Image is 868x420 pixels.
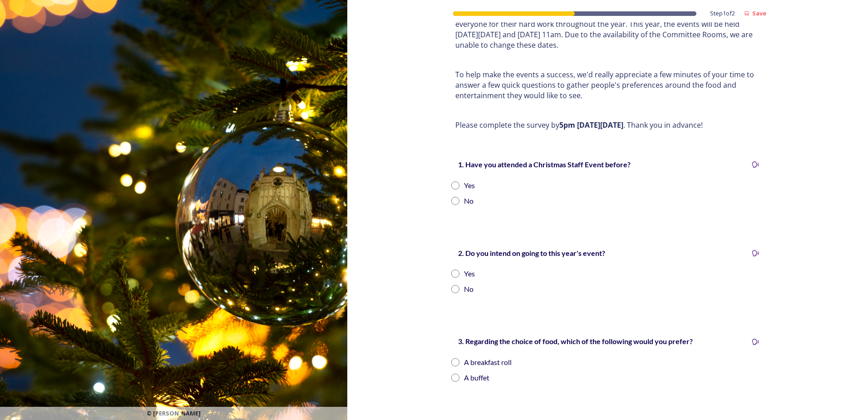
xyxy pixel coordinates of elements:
[458,160,631,169] strong: 1. Have you attended a Christmas Staff Event before?
[147,409,201,418] span: © [PERSON_NAME]
[464,268,475,279] div: Yes
[464,372,489,383] div: A buffet
[464,180,475,191] div: Yes
[710,9,735,18] span: Step 1 of 2
[752,9,766,17] strong: Save
[464,357,512,368] div: A breakfast roll
[464,284,473,295] div: No
[559,120,623,130] strong: 5pm [DATE][DATE]
[455,70,759,100] p: To help make the events a success, we'd really appreciate a few minutes of your time to answer a ...
[464,195,473,206] div: No
[455,120,759,130] p: Please complete the survey by . Thank you in advance!
[458,249,605,257] strong: 2. Do you intend on going to this year's event?
[458,337,693,345] strong: 3. Regarding the choice of food, which of the following would you prefer?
